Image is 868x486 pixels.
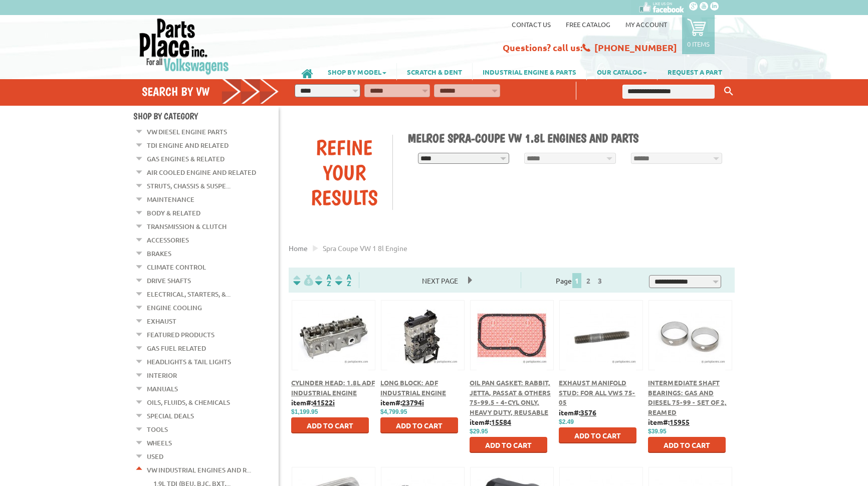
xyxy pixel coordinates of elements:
[470,378,551,416] a: Oil Pan Gasket: Rabbit, Jetta, Passat & Others 75-99.5 - 4-Cyl Only, Heavy Duty, Reusable
[147,193,194,206] a: Maintenance
[580,408,596,417] u: 3576
[380,417,458,433] button: Add to Cart
[559,418,574,425] span: $2.49
[147,355,231,368] a: Headlights & Tail Lights
[142,84,279,99] h4: Search by VW
[648,437,726,453] button: Add to Cart
[313,275,333,286] img: Sort by Headline
[323,244,407,253] span: spra coupe VW 1 8l engine
[380,378,446,397] a: Long Block: ADF Industrial Engine
[147,436,172,449] a: Wheels
[147,369,177,382] a: Interior
[147,450,163,463] a: Used
[147,382,178,395] a: Manuals
[147,423,168,436] a: Tools
[147,288,231,301] a: Electrical, Starters, &...
[687,40,710,48] p: 0 items
[397,63,472,80] a: SCRATCH & DENT
[587,63,657,80] a: OUR CATALOG
[291,417,369,433] button: Add to Cart
[574,431,621,440] span: Add to Cart
[307,421,353,430] span: Add to Cart
[572,273,581,288] span: 1
[566,20,610,29] a: Free Catalog
[291,398,335,407] b: item#:
[318,63,396,80] a: SHOP BY MODEL
[412,276,468,285] a: Next Page
[485,440,532,449] span: Add to Cart
[147,396,230,409] a: Oils, Fluids, & Chemicals
[559,408,596,417] b: item#:
[147,139,229,152] a: TDI Engine and Related
[333,275,353,286] img: Sort by Sales Rank
[380,408,407,415] span: $4,799.95
[147,247,171,260] a: Brakes
[512,20,551,29] a: Contact us
[559,378,635,406] a: Exhaust Manifold Stud: For All VWs 75-05
[291,378,375,397] a: Cylinder Head: 1.8L ADF Industrial Engine
[147,152,225,165] a: Gas Engines & Related
[408,131,728,145] h1: Melroe Spra-Coupe VW 1.8L Engines and Parts
[147,206,200,219] a: Body & Related
[147,179,231,192] a: Struts, Chassis & Suspe...
[470,437,547,453] button: Add to Cart
[625,20,667,29] a: My Account
[473,63,586,80] a: INDUSTRIAL ENGINE & PARTS
[138,18,230,75] img: Parts Place Inc!
[293,275,313,286] img: filterpricelow.svg
[147,315,176,328] a: Exhaust
[147,125,227,138] a: VW Diesel Engine Parts
[313,398,335,407] u: 41522i
[584,276,593,285] a: 2
[402,398,424,407] u: 23794i
[670,417,690,426] u: 15955
[682,15,715,54] a: 0 items
[648,417,690,426] b: item#:
[289,244,308,253] a: Home
[147,301,202,314] a: Engine Cooling
[396,421,443,430] span: Add to Cart
[595,276,604,285] a: 3
[147,409,194,422] a: Special Deals
[147,166,256,179] a: Air Cooled Engine and Related
[147,220,227,233] a: Transmission & Clutch
[664,440,710,449] span: Add to Cart
[658,63,732,80] a: REQUEST A PART
[470,428,488,435] span: $29.95
[147,328,214,341] a: Featured Products
[470,417,511,426] b: item#:
[147,342,206,355] a: Gas Fuel Related
[648,428,667,435] span: $39.95
[491,417,511,426] u: 15584
[648,378,727,416] a: Intermediate Shaft Bearings: Gas and Diesel 75-99 - Set of 2, Reamed
[147,233,189,247] a: Accessories
[380,398,424,407] b: item#:
[296,135,392,210] div: Refine Your Results
[147,463,251,476] a: VW Industrial Engines and R...
[559,427,636,443] button: Add to Cart
[291,408,318,415] span: $1,199.95
[147,274,191,287] a: Drive Shafts
[412,273,468,288] span: Next Page
[147,261,206,274] a: Climate Control
[133,111,279,121] h4: Shop By Category
[521,272,640,288] div: Page
[721,83,736,100] button: Keyword Search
